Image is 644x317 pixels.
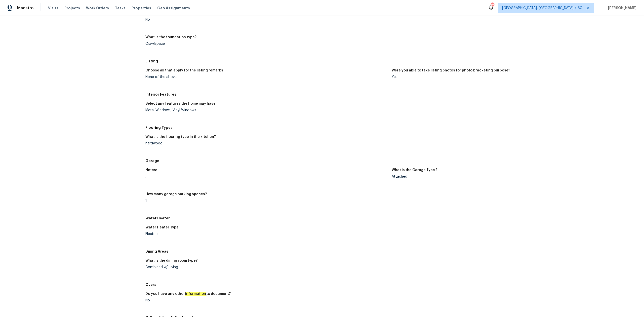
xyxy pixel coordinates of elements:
div: hardwood [145,142,388,145]
span: Tasks [115,6,126,10]
span: [GEOGRAPHIC_DATA], [GEOGRAPHIC_DATA] + 60 [502,6,582,11]
span: [PERSON_NAME] [606,6,636,11]
h5: What is the foundation type? [145,35,196,39]
span: Work Orders [86,6,109,11]
h5: Do you have any other to document? [145,292,231,296]
h5: Notes: [145,168,157,172]
div: 1 [145,199,388,203]
h5: What is the dining room type? [145,259,197,262]
span: Visits [48,6,58,11]
h5: Select any features the home may have. [145,102,217,105]
h5: Choose all that apply for the listing remarks [145,69,223,72]
h5: How many garage parking spaces? [145,192,207,196]
h5: Overall [145,282,638,287]
h5: What is the Garage Type ? [392,168,437,172]
div: Attached [392,175,634,178]
h5: Interior Features [145,92,638,97]
h5: Dining Areas [145,249,638,254]
h5: Listing [145,59,638,64]
h5: Water Heater Type [145,226,179,229]
h5: Water Heater [145,216,638,221]
h5: What is the flooring type in the kitchen? [145,135,216,139]
div: Combined w/ Living [145,265,388,269]
div: 777 [491,3,494,8]
em: information [185,292,206,296]
span: Properties [132,6,151,11]
div: Metal Windows, Vinyl Windows [145,108,388,112]
div: No [145,18,388,21]
div: Electric [145,232,388,236]
div: No [145,299,388,302]
span: Projects [64,6,80,11]
div: Crawlspace [145,42,388,46]
div: . [145,175,388,178]
h5: Flooring Types [145,125,638,130]
div: None of the above [145,75,388,79]
div: Yes [392,75,634,79]
h5: Garage [145,158,638,163]
h5: Were you able to take listing photos for photo bracketing purpose? [392,69,510,72]
span: Maestro [17,6,34,11]
span: Geo Assignments [157,6,190,11]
